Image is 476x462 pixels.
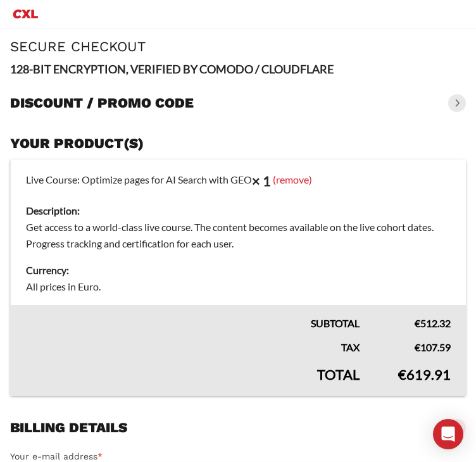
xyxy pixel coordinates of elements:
dd: Get access to a world-class live course. The content becomes available on the live cohort dates. ... [26,219,451,252]
div: Open Intercom Messenger [433,419,463,449]
dd: All prices in Euro. [26,278,451,295]
th: Subtotal [11,305,375,332]
td: Live Course: Optimize pages for AI Search with GEO [11,159,467,305]
bdi: 619.91 [398,366,451,383]
dt: Description: [26,203,451,219]
h1: Secure Checkout [10,39,466,54]
strong: 128-BIT ENCRYPTION, VERIFIED BY COMODO / CLOUDFLARE [10,62,334,76]
strong: × 1 [252,172,271,189]
th: Tax [11,332,375,356]
bdi: 107.59 [415,341,451,353]
span: € [398,366,406,383]
a: (remove) [273,173,312,185]
span: € [415,341,420,353]
bdi: 512.32 [415,317,451,329]
h3: Discount / promo code [10,94,194,112]
dt: Currency: [26,262,451,278]
h3: Billing details [10,419,127,437]
span: € [415,317,420,329]
th: Total [11,356,375,396]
